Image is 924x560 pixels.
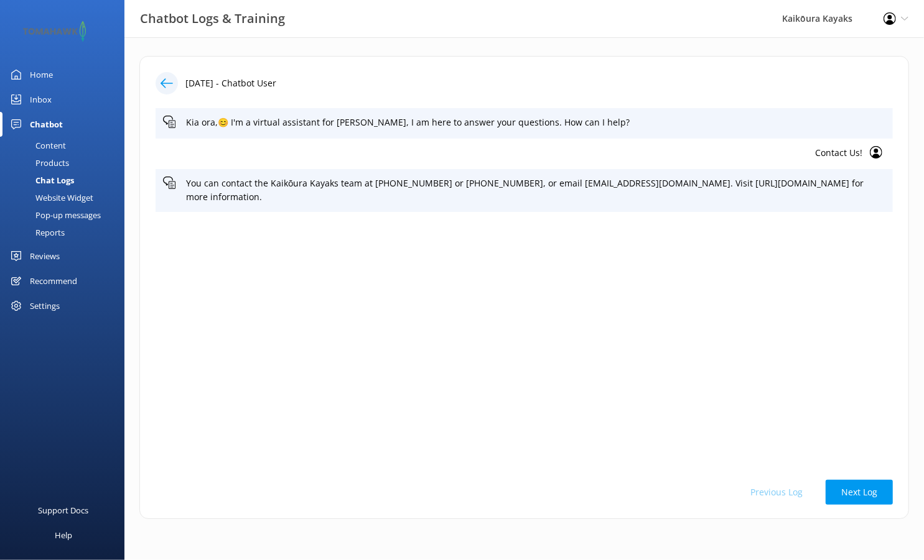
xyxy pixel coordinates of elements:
div: Content [7,137,66,154]
div: Products [7,154,69,172]
a: Pop-up messages [7,206,124,224]
div: Recommend [30,269,77,293]
p: [DATE] - Chatbot User [185,76,276,90]
p: Contact Us! [163,146,862,160]
div: Pop-up messages [7,206,101,224]
div: Support Docs [39,498,89,523]
h3: Chatbot Logs & Training [140,9,285,29]
div: Chat Logs [7,172,74,189]
a: Reports [7,224,124,241]
div: Help [55,523,72,548]
div: Settings [30,293,60,318]
p: Kia ora,😊 I'm a virtual assistant for [PERSON_NAME], I am here to answer your questions. How can ... [186,116,885,129]
div: Chatbot [30,112,63,137]
img: 2-1647550015.png [19,21,90,42]
button: Next Log [826,480,893,505]
div: Inbox [30,87,52,112]
a: Content [7,137,124,154]
a: Products [7,154,124,172]
p: You can contact the Kaikōura Kayaks team at [PHONE_NUMBER] or [PHONE_NUMBER], or email [EMAIL_ADD... [186,177,885,204]
div: Website Widget [7,189,93,206]
div: Reports [7,224,65,241]
a: Website Widget [7,189,124,206]
div: Home [30,62,53,87]
a: Chat Logs [7,172,124,189]
div: Reviews [30,244,60,269]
